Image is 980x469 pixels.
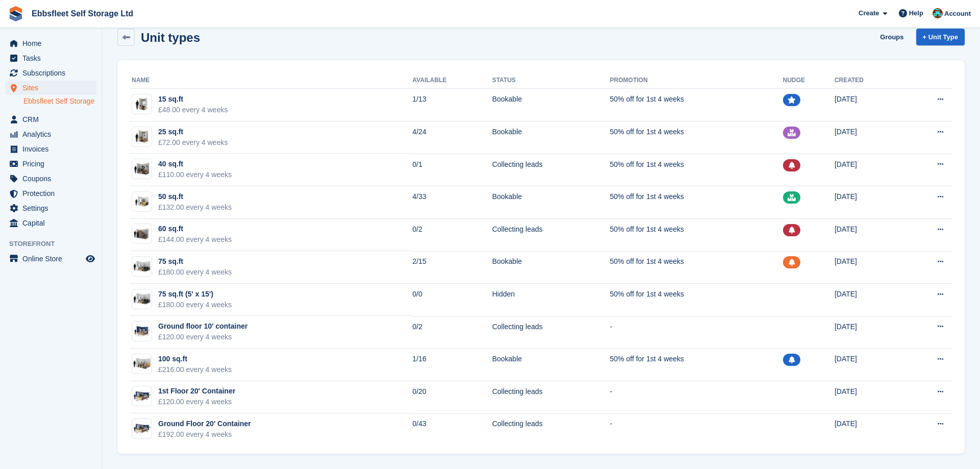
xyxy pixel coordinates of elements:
[610,284,783,316] td: 50% off for 1st 4 weeks
[412,121,492,154] td: 4/24
[610,349,783,381] td: 50% off for 1st 4 weeks
[492,121,610,154] td: Bookable
[835,121,902,154] td: [DATE]
[158,224,232,234] div: 60 sq.ft
[84,253,96,265] a: Preview store
[22,171,84,186] span: Coupons
[132,389,152,404] img: 20-ft-container.jpg
[835,413,902,446] td: [DATE]
[610,251,783,284] td: 50% off for 1st 4 weeks
[492,316,610,349] td: Collecting leads
[492,72,610,89] th: Status
[610,413,783,446] td: -
[412,186,492,219] td: 4/33
[876,29,908,45] a: Groups
[412,413,492,446] td: 0/43
[158,289,232,300] div: 75 sq.ft (5' x 15')
[835,316,902,349] td: [DATE]
[28,5,137,22] a: Ebbsfleet Self Storage Ltd
[132,97,152,112] img: 15-sqft-unit%20(9).jpg
[22,216,84,230] span: Capital
[158,202,232,213] div: £132.00 every 4 weeks
[835,89,902,121] td: [DATE]
[158,300,232,310] div: £180.00 every 4 weeks
[610,186,783,219] td: 50% off for 1st 4 weeks
[22,51,84,65] span: Tasks
[610,316,783,349] td: -
[132,422,152,436] img: 20-ft-container.jpg
[132,162,152,177] img: 40-sqft-unit.jpg
[944,9,971,19] span: Account
[158,429,251,440] div: £192.00 every 4 weeks
[141,31,200,44] h2: Unit types
[835,186,902,219] td: [DATE]
[130,72,412,89] th: Name
[158,169,232,180] div: £110.00 every 4 weeks
[492,413,610,446] td: Collecting leads
[22,186,84,201] span: Protection
[909,8,923,18] span: Help
[5,81,96,95] a: menu
[158,354,232,364] div: 100 sq.ft
[5,186,96,201] a: menu
[783,72,835,89] th: Nudge
[158,191,232,202] div: 50 sq.ft
[22,112,84,127] span: CRM
[5,112,96,127] a: menu
[158,159,232,169] div: 40 sq.ft
[5,157,96,171] a: menu
[412,89,492,121] td: 1/13
[835,349,902,381] td: [DATE]
[412,251,492,284] td: 2/15
[492,186,610,219] td: Bookable
[610,72,783,89] th: Promotion
[412,284,492,316] td: 0/0
[158,332,248,342] div: £120.00 every 4 weeks
[132,227,152,241] img: 60-sqft-unit.jpg
[132,356,152,371] img: 100-sqft-unit.jpg
[412,316,492,349] td: 0/2
[916,29,965,45] a: + Unit Type
[158,105,228,115] div: £48.00 every 4 weeks
[23,96,96,106] a: Ebbsfleet Self Storage
[859,8,879,18] span: Create
[610,381,783,414] td: -
[835,284,902,316] td: [DATE]
[22,36,84,51] span: Home
[22,127,84,141] span: Analytics
[835,219,902,252] td: [DATE]
[492,154,610,186] td: Collecting leads
[158,256,232,267] div: 75 sq.ft
[158,94,228,105] div: 15 sq.ft
[158,127,228,137] div: 25 sq.ft
[22,81,84,95] span: Sites
[5,66,96,80] a: menu
[5,171,96,186] a: menu
[158,321,248,332] div: Ground floor 10' container
[158,386,235,397] div: 1st Floor 20' Container
[412,349,492,381] td: 1/16
[492,219,610,252] td: Collecting leads
[132,129,152,144] img: 25-sqft-unit.jpg
[492,284,610,316] td: Hidden
[610,219,783,252] td: 50% off for 1st 4 weeks
[132,194,152,209] img: 50-sqft-unit.jpg
[835,251,902,284] td: [DATE]
[5,252,96,266] a: menu
[22,157,84,171] span: Pricing
[9,239,102,249] span: Storefront
[835,72,902,89] th: Created
[158,137,228,148] div: £72.00 every 4 weeks
[835,154,902,186] td: [DATE]
[158,267,232,278] div: £180.00 every 4 weeks
[8,6,23,21] img: stora-icon-8386f47178a22dfd0bd8f6a31ec36ba5ce8667c1dd55bd0f319d3a0aa187defe.svg
[412,72,492,89] th: Available
[5,201,96,215] a: menu
[835,381,902,414] td: [DATE]
[22,252,84,266] span: Online Store
[5,51,96,65] a: menu
[492,349,610,381] td: Bookable
[22,66,84,80] span: Subscriptions
[5,127,96,141] a: menu
[412,219,492,252] td: 0/2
